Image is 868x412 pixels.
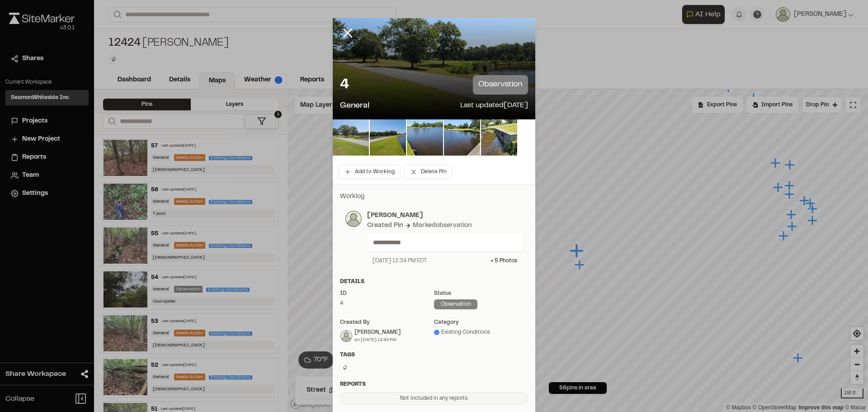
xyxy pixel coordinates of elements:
[340,351,528,359] div: Tags
[367,211,523,221] p: [PERSON_NAME]
[367,221,403,231] div: Created Pin
[340,363,350,373] button: Edit Tags
[481,119,517,156] img: file
[340,192,528,202] p: Worklog
[491,257,517,265] div: + 5 Photo s
[434,289,528,298] div: Status
[370,119,406,156] img: file
[473,75,528,95] p: observation
[340,76,349,94] p: 4
[354,336,401,343] div: on [DATE] 12:34 PM
[434,328,528,336] div: Existing Conditions
[354,328,401,336] div: [PERSON_NAME]
[340,330,352,342] img: Morgan Beumee
[340,299,434,308] div: 4
[407,119,443,156] img: file
[340,392,528,405] div: Not included in any reports.
[345,211,362,227] img: photo
[460,100,528,112] p: Last updated [DATE]
[404,165,453,179] button: Delete Pin
[413,221,472,231] div: Marked observation
[338,165,401,179] button: Add to Worklog
[373,257,427,265] div: [DATE] 12:34 PM EDT
[340,289,434,298] div: ID
[340,318,434,327] div: Created by
[340,278,528,286] div: Details
[434,299,477,309] div: observation
[444,119,480,156] img: file
[333,119,369,156] img: file
[340,100,369,112] p: General
[340,380,528,388] div: Reports
[434,318,528,327] div: category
